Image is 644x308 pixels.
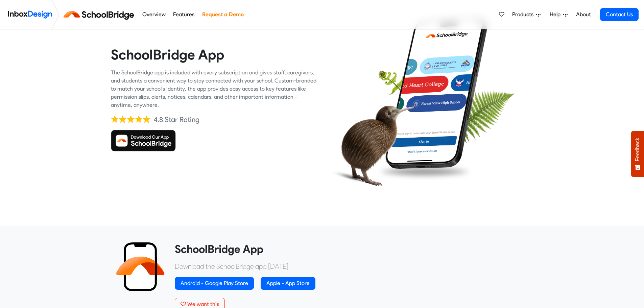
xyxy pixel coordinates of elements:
[200,8,245,21] a: Request a Demo
[509,8,543,21] a: Products
[187,301,219,307] span: We want this
[550,10,563,19] span: Help
[512,10,536,19] span: Products
[574,8,593,21] a: About
[111,69,317,109] div: The SchoolBridge app is included with every subscription and gives staff, caregivers, and student...
[116,242,165,291] img: 2022_01_13_icon_sb_app.svg
[171,8,196,21] a: Features
[111,46,317,63] heading: SchoolBridge App
[327,89,416,195] img: kiwi_bird.png
[175,277,254,290] a: Android - Google Play Store
[111,130,176,151] img: Download SchoolBridge App
[175,242,528,256] heading: SchoolBridge App
[384,16,488,169] img: phone.png
[140,8,167,21] a: Overview
[153,115,199,125] div: 4.8 Star Rating
[375,161,474,182] img: shadow.png
[631,131,644,177] button: Feedback - Show survey
[600,8,639,21] a: Contact Us
[547,8,570,21] a: Help
[175,261,528,271] p: Download the SchoolBridge app [DATE]:
[62,6,138,23] img: schoolbridge logo
[635,138,641,161] span: Feedback
[261,277,315,290] a: Apple - App Store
